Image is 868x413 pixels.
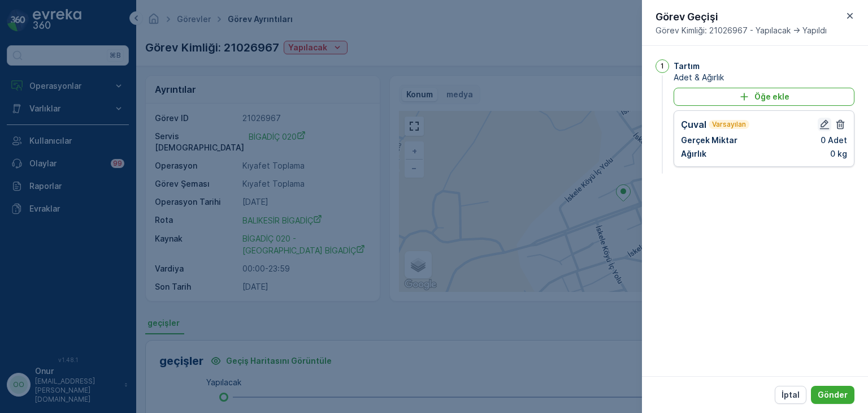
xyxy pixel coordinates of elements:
[656,59,669,73] div: 1
[674,72,854,83] span: Adet & Ağırlık
[821,135,847,146] p: 0 Adet
[830,148,847,160] p: 0 kg
[754,91,789,102] p: Öğe ekle
[656,9,827,25] p: Görev Geçişi
[775,386,806,404] button: İptal
[681,118,706,131] p: Çuval
[674,88,854,106] button: Öğe ekle
[656,25,827,36] span: Görev Kimliği: 21026967 - Yapılacak -> Yapıldı
[711,120,747,129] p: Varsayılan
[674,61,700,72] p: Tartım
[681,135,737,146] p: Gerçek Miktar
[681,148,706,160] p: Ağırlık
[818,389,848,401] p: Gönder
[782,389,800,401] p: İptal
[811,386,854,404] button: Gönder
